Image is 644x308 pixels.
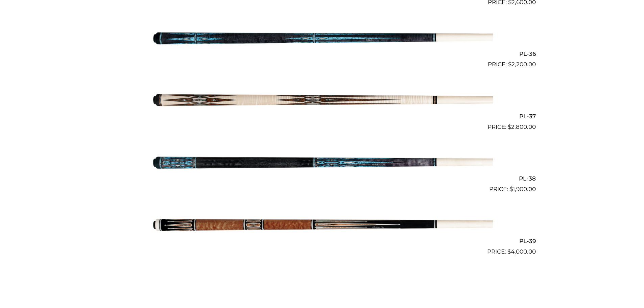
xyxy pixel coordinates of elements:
[509,186,536,192] bdi: 1,900.00
[508,123,536,130] bdi: 2,800.00
[109,72,536,131] a: PL-37 $2,800.00
[508,123,511,130] span: $
[509,186,513,192] span: $
[151,134,493,191] img: PL-38
[507,248,511,255] span: $
[151,9,493,66] img: PL-36
[151,196,493,253] img: PL-39
[508,61,511,68] span: $
[151,72,493,128] img: PL-37
[507,248,536,255] bdi: 4,000.00
[508,61,536,68] bdi: 2,200.00
[109,48,536,60] h2: PL-36
[109,172,536,185] h2: PL-38
[109,110,536,122] h2: PL-37
[109,9,536,69] a: PL-36 $2,200.00
[109,196,536,256] a: PL-39 $4,000.00
[109,134,536,194] a: PL-38 $1,900.00
[109,235,536,247] h2: PL-39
